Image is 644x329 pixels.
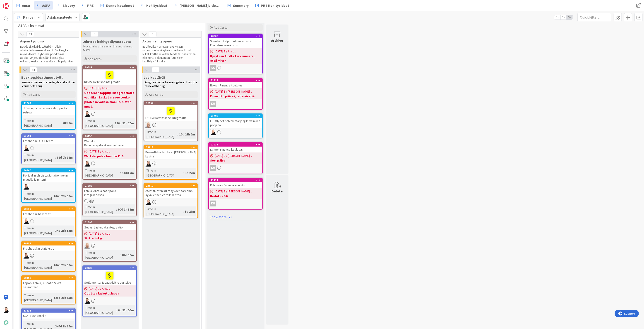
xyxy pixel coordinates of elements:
input: Quick Filter... [577,13,611,21]
div: 20264 [22,168,75,172]
a: PRE [79,1,96,10]
span: : [116,308,117,313]
div: Time in [GEOGRAPHIC_DATA] [23,293,52,303]
div: PowerBi koulutukset [PERSON_NAME] kautta [144,149,197,159]
span: Aktiivinen työjono [142,39,196,43]
span: : [120,253,121,258]
a: 22756LAPHA: Remittance integraatioNGTime in [GEOGRAPHIC_DATA]:12d 21h 2m [144,101,198,141]
div: Freshdesk <--> Efecte [22,138,75,144]
img: AN [23,184,29,190]
a: BisJory [54,1,78,10]
img: Visit kanbanzone.com [3,3,9,9]
div: LAPHA: Remittance integraatio [144,105,197,121]
span: : [52,194,53,199]
span: 3x [567,15,573,20]
span: : [61,120,61,125]
div: 90d 1h 36m [117,207,135,212]
span: 13 [26,32,34,37]
span: Assign someone to investigate and find the cause of the bug. [22,80,75,88]
span: Support [10,1,21,6]
div: 19589 [85,66,136,69]
img: AN [3,307,9,313]
div: KM [210,165,216,171]
img: AN [145,161,151,167]
div: Delete [272,188,283,194]
span: [DATE] By Ansu... [215,49,236,54]
span: Add Card... [214,25,228,29]
a: 20153Wartalo: Kunnossapitojaksomuutokset[DATE] By Ansu...Wartalo palaa lomilta 11.8.ANTime in [GE... [82,134,137,180]
div: Time in [GEOGRAPHIC_DATA] [84,250,120,260]
div: 22635 [85,266,136,270]
div: Sevas: Laskudataintegraatio [83,224,136,230]
div: Nokian Finance koulutus [209,82,262,88]
div: SS [210,65,216,71]
div: 21504Joka aspa tiistai workshoppia tai retroa [22,101,75,115]
a: 21595Sevas: Laskudataintegraatio[DATE] By Ansu...26.8. edistyyNGTime in [GEOGRAPHIC_DATA]:84d 30m [82,220,137,262]
span: PRE [87,3,94,8]
div: Time in [GEOGRAPHIC_DATA] [145,129,177,139]
a: ASPA [34,1,53,10]
div: 21211 [211,179,262,182]
div: 23011 [146,146,197,149]
div: 23013 [144,184,197,188]
div: 20264 [24,169,75,172]
div: 23011 [144,145,197,149]
span: Add Card... [149,93,163,97]
span: Odottaa kehitystä/vastausta [82,39,131,44]
span: : [113,121,114,126]
div: 20000 [211,34,262,38]
span: Backlog/ideat/muut työt [21,75,63,80]
div: 19187 [24,242,75,245]
div: 104d 23h 50m [53,263,74,268]
span: Aspan työjono [20,39,73,43]
div: 21212 [211,79,262,82]
b: Ei sovittu päivää, laita viestiä [210,94,261,98]
span: : [183,170,184,175]
a: 21504Joka aspa tiistai workshoppia tai retroaTime in [GEOGRAPHIC_DATA]:28d 2m [21,101,76,130]
span: : [120,170,121,175]
span: PRE Kehitysideat [261,3,289,8]
div: 186d 22h 20m [114,121,135,126]
div: Time in [GEOGRAPHIC_DATA] [145,168,183,178]
div: Time in [GEOGRAPHIC_DATA] [145,206,183,216]
div: SS [209,65,262,71]
div: 21213 [209,142,262,147]
span: 2x [560,15,567,20]
div: Time in [GEOGRAPHIC_DATA] [84,168,120,178]
span: ASPA [42,3,50,8]
div: 28d 2m [61,120,74,125]
div: 20153Wartalo: Kunnossapitojaksomuutokset [83,134,136,148]
span: 3 [149,32,156,37]
div: 20153 [85,135,136,138]
div: Archive [271,38,283,43]
a: [PERSON_NAME] ja tiedotteet [171,1,223,10]
a: 23013ASPA tikettin kriittisyyden tarkempi syyni ennen corelle laittoaANTime in [GEOGRAPHIC_DATA]:... [144,183,198,218]
span: Add Card... [88,57,102,61]
a: 21499FD: Ohjeet palveluntarjoajille valmiina pohjanaAN [208,113,263,138]
img: NG [145,122,151,128]
div: NG [83,243,136,249]
div: 20017Freshdesk haasteet [22,207,75,217]
span: [DATE] By Ansu... [89,286,111,291]
div: KM [209,201,262,206]
div: 21499FD: Ohjeet palveluntarjoajille valmiina pohjana [209,114,262,128]
div: 21591 [24,134,75,137]
div: 34d 23h 35m [54,228,74,233]
div: 21591Freshdesk <--> Efecte [22,134,75,144]
div: 21586Lahka: Antolainat Apollo-integraatiossa [83,184,136,198]
div: AN [83,161,136,167]
a: 21586Lahka: Antolainat Apollo-integraatiossaTime in [GEOGRAPHIC_DATA]:90d 1h 36m [82,183,137,216]
a: Summary [225,1,251,10]
div: Freshdeskin statukset [22,246,75,251]
div: 104d 23h 50m [53,194,74,199]
div: Time in [GEOGRAPHIC_DATA] [84,204,116,214]
span: Kehitysideat [146,3,167,8]
div: AN [22,218,75,224]
div: 140d 2m [121,170,135,175]
div: NG [144,122,197,128]
span: 5 [91,31,98,37]
div: 21595Sevas: Laskudataintegraatio [83,220,136,230]
span: ASPA:n hommat [18,23,197,28]
div: 21499 [209,114,262,118]
a: 19589KOAS: Netvisor integraatio[DATE] By Ansu...Odoteaan loppuja integraatioita valmiiksi. Laskut... [82,65,137,130]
